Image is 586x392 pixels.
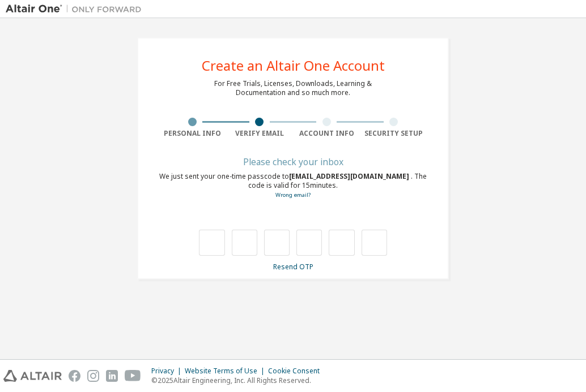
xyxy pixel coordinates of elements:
div: For Free Trials, Licenses, Downloads, Learning & Documentation and so much more. [214,79,372,97]
img: facebook.svg [69,370,80,382]
div: Verify Email [226,129,294,138]
img: youtube.svg [125,370,141,382]
span: [EMAIL_ADDRESS][DOMAIN_NAME] [289,171,411,181]
div: Cookie Consent [268,367,326,376]
a: Resend OTP [273,262,313,272]
img: linkedin.svg [106,370,118,382]
div: Personal Info [159,129,226,138]
div: Account Info [293,129,360,138]
div: Security Setup [360,129,428,138]
img: Altair One [6,3,147,15]
a: Go back to the registration form [275,191,311,199]
img: altair_logo.svg [3,370,62,382]
div: Website Terms of Use [185,367,268,376]
p: © 2025 Altair Engineering, Inc. All Rights Reserved. [151,376,326,385]
div: Please check your inbox [159,158,427,165]
div: We just sent your one-time passcode to . The code is valid for 15 minutes. [159,172,427,200]
img: instagram.svg [87,370,99,382]
div: Privacy [151,367,185,376]
div: Create an Altair One Account [202,59,385,72]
